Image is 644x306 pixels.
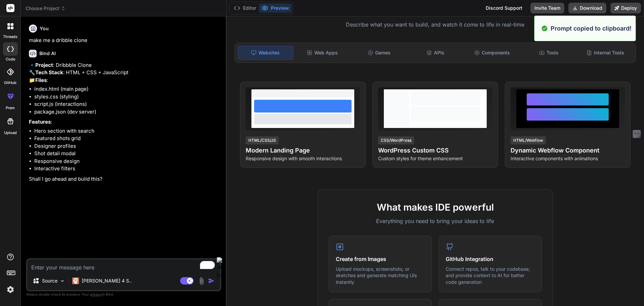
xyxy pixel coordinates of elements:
p: Connect repos, talk to your codebase, and provide context to AI for better code generation [446,266,535,286]
li: script.js (interactions) [34,100,220,108]
button: Invite Team [530,3,564,13]
p: Upload mockups, screenshots, or sketches and generate matching UIs instantly [336,266,425,286]
div: APIs [408,46,463,60]
h6: Bind AI [39,50,56,57]
div: HTML/Webflow [511,136,546,144]
div: Discord Support [482,3,526,13]
p: Everything you need to bring your ideas to life [329,217,542,225]
button: Deploy [610,3,641,13]
div: Internal Tools [578,46,633,60]
label: Upload [4,130,17,136]
h4: Modern Landing Page [246,146,360,155]
p: make me a dribble clone [29,37,220,44]
button: Editor [231,3,259,13]
p: Custom styles for theme enhancement [378,155,492,162]
h4: Dynamic Webflow Component [511,146,625,155]
p: Always double-check its answers. Your in Bind [26,291,221,298]
label: GitHub [4,80,16,86]
label: prem [6,105,15,111]
p: Source [42,277,57,284]
img: Claude 4 Sonnet [72,277,79,284]
div: Components [465,46,520,60]
li: Designer profiles [34,142,220,150]
img: Pick Models [59,278,65,284]
button: Preview [259,3,292,13]
div: Games [351,46,406,60]
div: Web Apps [295,46,350,60]
strong: Project [35,62,53,68]
p: Interactive components with animations [511,155,625,162]
li: Responsive design [34,158,220,165]
p: Responsive design with smooth interactions [246,155,360,162]
img: settings [5,284,16,295]
li: Shot detail modal [34,150,220,158]
li: styles.css (styling) [34,93,220,101]
p: : [29,118,220,126]
h6: You [40,25,49,32]
li: package.json (dev server) [34,108,220,116]
h4: GitHub Integration [446,255,535,263]
textarea: To enrich screen reader interactions, please activate Accessibility in Grammarly extension settings [27,259,220,271]
p: Prompt copied to clipboard! [551,24,632,33]
label: code [6,56,15,62]
label: threads [3,34,17,40]
li: Hero section with search [34,127,220,135]
strong: Tech Stack [35,69,63,76]
h4: WordPress Custom CSS [378,146,492,155]
strong: Features [29,119,51,125]
div: Tools [521,46,576,60]
p: Shall I go ahead and build this? [29,175,220,183]
img: alert [541,24,548,33]
span: privacy [90,292,102,296]
button: Download [568,3,606,13]
p: Describe what you want to build, and watch it come to life in real-time [231,20,640,29]
strong: Files [35,77,47,83]
p: 🔹 : Dribbble Clone 🔧 : HTML + CSS + JavaScript 📁 : [29,61,220,84]
div: Websites [238,46,293,60]
span: Choose Project [26,5,66,12]
li: Interactive filters [34,165,220,173]
div: HTML/CSS/JS [246,136,279,144]
h4: Create from Images [336,255,425,263]
p: [PERSON_NAME] 4 S.. [82,277,132,284]
div: CSS/WordPress [378,136,414,144]
li: Featured shots grid [34,135,220,142]
h2: What makes IDE powerful [329,200,542,214]
li: index.html (main page) [34,85,220,93]
img: attachment [198,277,205,285]
img: icon [208,277,215,284]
